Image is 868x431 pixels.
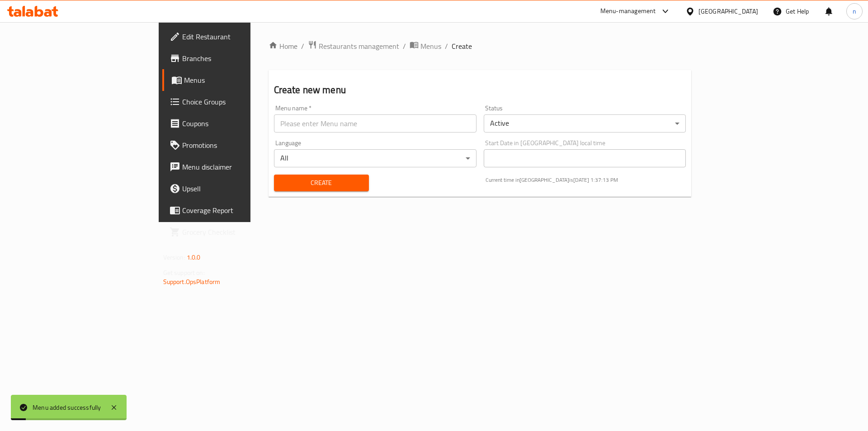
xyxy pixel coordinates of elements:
span: Menus [420,41,441,52]
span: Promotions [182,140,297,151]
span: Restaurants management [319,41,399,52]
a: Menus [410,40,441,52]
a: Restaurants management [308,40,399,52]
div: Active [484,114,686,133]
li: / [403,41,406,52]
span: Menu disclaimer [182,161,297,172]
span: Coverage Report [182,205,297,216]
a: Coupons [162,113,304,134]
span: n [853,6,856,16]
button: Create [274,175,369,191]
div: Menu-management [600,6,656,17]
a: Coverage Report [162,199,304,221]
span: Upsell [182,183,297,194]
a: Grocery Checklist [162,221,304,243]
span: Version: [163,251,185,263]
div: Menu added successfully [33,403,101,412]
li: / [445,41,448,52]
span: Branches [182,53,297,64]
a: Branches [162,47,304,69]
a: Choice Groups [162,91,304,113]
span: Create [452,41,472,52]
input: Please enter Menu name [274,114,476,133]
a: Upsell [162,178,304,199]
h2: Create new menu [274,83,686,97]
span: Grocery Checklist [182,227,297,237]
p: Current time in [GEOGRAPHIC_DATA] is [DATE] 1:37:13 PM [486,176,686,184]
span: Menus [184,75,297,85]
span: 1.0.0 [187,251,201,263]
a: Promotions [162,134,304,156]
div: [GEOGRAPHIC_DATA] [698,6,758,16]
nav: breadcrumb [269,40,692,52]
span: Choice Groups [182,96,297,107]
span: Edit Restaurant [182,31,297,42]
span: Coupons [182,118,297,129]
a: Edit Restaurant [162,26,304,47]
a: Menu disclaimer [162,156,304,178]
span: Get support on: [163,267,205,279]
a: Support.OpsPlatform [163,276,221,288]
a: Menus [162,69,304,91]
span: Create [281,177,362,189]
div: All [274,149,476,167]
